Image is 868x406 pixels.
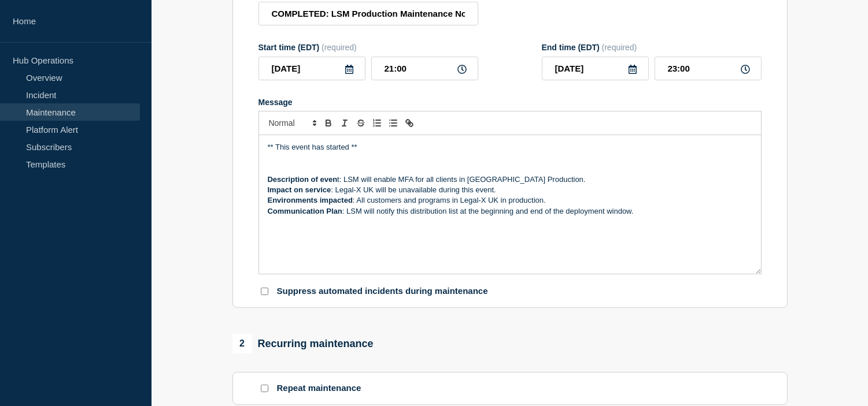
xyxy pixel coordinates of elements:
[232,334,252,353] span: 2
[277,286,488,297] p: Suppress automated incidents during maintenance
[353,116,369,130] button: Toggle strikethrough text
[261,385,268,392] input: Repeat maintenance
[401,116,418,130] button: Toggle link
[322,43,357,52] span: (required)
[258,98,762,107] div: Message
[268,174,752,185] p: t: LSM will enable MFA for all clients in [GEOGRAPHIC_DATA] Production.
[258,57,365,80] input: YYYY-MM-DD
[542,57,649,80] input: YYYY-MM-DD
[258,43,478,52] div: Start time (EDT)
[268,207,342,215] strong: Communication Plan
[320,116,337,130] button: Toggle bold text
[655,57,762,80] input: HH:MM
[268,175,338,184] strong: Description of even
[369,116,385,130] button: Toggle ordered list
[268,142,752,152] p: ** This event has started **
[542,43,762,52] div: End time (EDT)
[385,116,401,130] button: Toggle bulleted list
[268,206,752,217] p: : LSM will notify this distribution list at the beginning and end of the deployment window.
[277,383,361,394] p: Repeat maintenance
[261,288,268,295] input: Suppress automated incidents during maintenance
[268,196,353,204] strong: Environments impacted
[259,135,761,274] div: Message
[371,57,478,80] input: HH:MM
[268,185,752,195] p: : Legal-X UK will be unavailable during this event.
[232,334,374,353] div: Recurring maintenance
[264,116,320,130] span: Font size
[337,116,353,130] button: Toggle italic text
[268,195,752,206] p: : All customers and programs in Legal-X UK in production.
[268,185,331,194] strong: Impact on service
[602,43,637,52] span: (required)
[258,2,478,25] input: Title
